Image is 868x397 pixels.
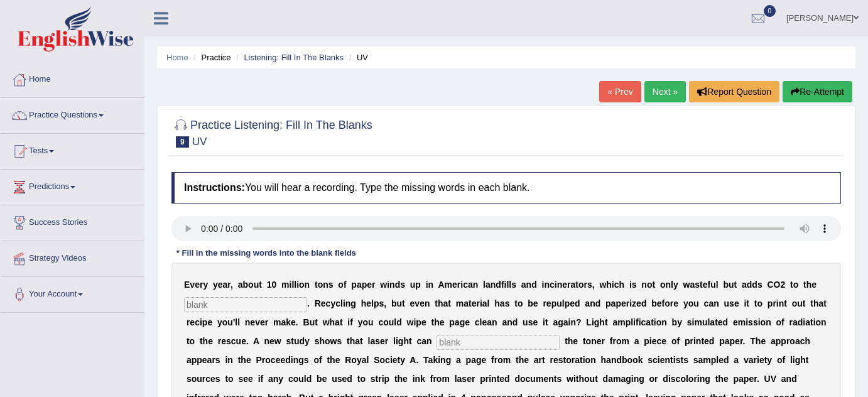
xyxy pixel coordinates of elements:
b: p [351,280,357,290]
small: UV [192,136,207,148]
b: n [305,280,310,290]
b: w [407,317,414,327]
b: m [445,280,452,290]
b: p [374,298,379,308]
b: c [378,317,383,327]
b: d [513,317,518,327]
b: 0 [271,280,276,290]
b: e [636,298,641,308]
b: d [595,298,601,308]
b: t [514,298,518,308]
b: e [440,317,445,327]
b: m [281,280,289,290]
b: d [396,317,402,327]
b: t [810,298,813,308]
b: o [248,280,254,290]
b: 2 [780,280,785,290]
a: Your Account [1,277,144,308]
b: a [468,280,473,290]
b: n [492,317,497,327]
b: u [310,317,315,327]
b: u [556,298,562,308]
b: e [207,317,212,327]
b: y [683,298,688,308]
a: Next » [644,81,686,102]
b: c [550,280,555,290]
b: u [368,317,374,327]
b: e [472,298,477,308]
b: w [323,317,330,327]
b: t [469,298,472,308]
b: ? [576,317,582,327]
b: t [652,280,655,290]
b: c [326,298,331,308]
b: A [438,280,444,290]
b: n [713,298,719,308]
b: i [460,280,463,290]
b: i [776,298,779,308]
b: l [506,280,509,290]
b: a [819,298,824,308]
b: n [425,298,430,308]
b: s [729,298,734,308]
b: o [647,280,653,290]
b: l [235,317,237,327]
b: d [395,280,401,290]
b: s [400,280,405,290]
b: y [213,280,218,290]
b: l [294,280,296,290]
b: t [803,298,806,308]
b: e [482,317,487,327]
b: y [203,280,208,290]
span: 9 [176,136,189,148]
input: blank [184,297,307,312]
b: i [629,280,632,290]
b: n [389,280,395,290]
b: o [299,280,305,290]
a: Home [1,62,144,94]
b: o [792,298,798,308]
b: i [568,317,571,327]
b: p [616,298,621,308]
b: u [389,317,394,327]
b: n [557,280,563,290]
b: r [626,298,629,308]
b: e [195,280,200,290]
b: R [315,298,321,308]
a: Home [166,53,188,62]
b: u [254,280,259,290]
b: t [448,298,451,308]
b: a [487,317,492,327]
b: h [434,317,440,327]
b: p [415,280,421,290]
b: i [542,280,545,290]
b: u [397,298,403,308]
b: p [416,317,421,327]
b: v [415,298,420,308]
a: Listening: Fill In The Blanks [244,53,344,62]
b: y [330,298,335,308]
b: o [688,298,694,308]
b: n [428,280,434,290]
b: a [708,298,713,308]
b: l [291,280,294,290]
b: t [259,280,262,290]
b: e [366,298,371,308]
b: a [585,298,590,308]
b: , [592,280,595,290]
b: t [790,280,793,290]
li: UV [346,52,368,63]
b: o [578,280,584,290]
b: t [315,280,318,290]
b: n [641,280,647,290]
b: v [190,280,195,290]
b: g [460,317,465,327]
b: r [187,317,190,327]
b: e [533,298,538,308]
b: h [494,298,500,308]
b: b [391,298,397,308]
b: s [528,317,533,327]
b: c [704,298,709,308]
b: e [250,317,255,327]
b: g [350,298,356,308]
